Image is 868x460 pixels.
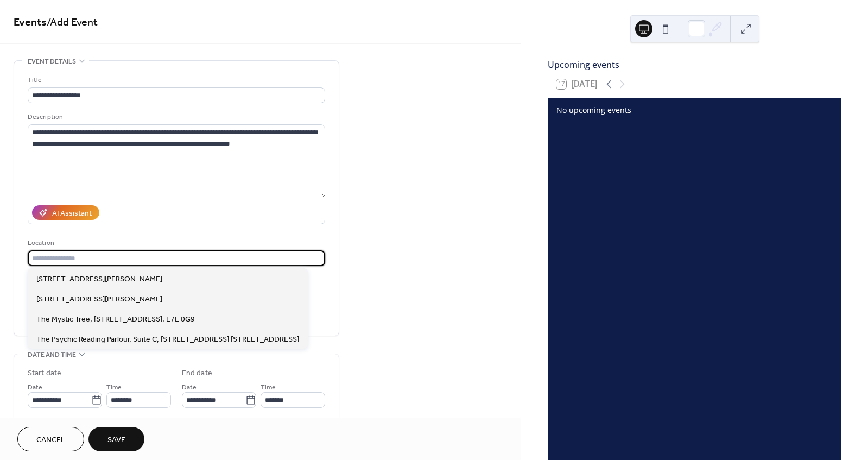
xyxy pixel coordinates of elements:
[106,382,122,393] span: Time
[36,434,65,446] span: Cancel
[36,274,162,285] span: [STREET_ADDRESS][PERSON_NAME]
[182,368,212,379] div: End date
[32,205,99,220] button: AI Assistant
[28,382,42,393] span: Date
[52,208,92,219] div: AI Assistant
[182,382,197,393] span: Date
[261,382,276,393] span: Time
[556,104,833,116] div: No upcoming events
[107,434,125,446] span: Save
[28,111,323,123] div: Description
[88,427,144,451] button: Save
[36,334,299,345] span: The Psychic Reading Parlour, Suite C, [STREET_ADDRESS] [STREET_ADDRESS]
[28,74,323,86] div: Title
[28,368,61,379] div: Start date
[14,12,47,33] a: Events
[28,56,76,67] span: Event details
[36,314,195,325] span: The Mystic Tree, [STREET_ADDRESS]. L7L 0G9
[47,12,98,33] span: / Add Event
[36,294,162,305] span: [STREET_ADDRESS][PERSON_NAME]
[28,237,323,249] div: Location
[548,58,841,71] div: Upcoming events
[17,427,84,451] button: Cancel
[28,349,76,361] span: Date and time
